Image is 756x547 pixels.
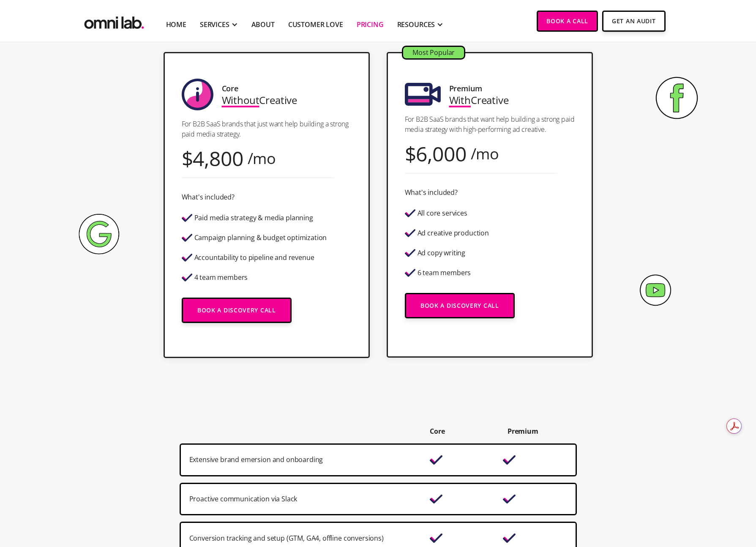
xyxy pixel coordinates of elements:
a: Book a Call [537,11,598,32]
p: For B2B SaaS brands that just want help building a strong paid media strategy. [182,119,352,139]
div: Conversion tracking and setup (GTM, GA4, offline conversions) [189,533,421,544]
a: Get An Audit [602,11,665,32]
div: Creative [222,94,297,106]
div: Campaign planning & budget optimization [194,234,327,241]
div: $ [405,148,416,159]
div: RESOURCES [397,19,435,30]
div: Proactive communication via Slack [189,493,421,505]
img: Omni Lab: B2B SaaS Demand Generation Agency [82,11,146,31]
div: /mo [248,153,276,164]
div: Ad creative production [418,230,489,237]
div: Premium [449,83,482,94]
div: All core services [418,210,467,217]
div: 4 team members [194,274,248,281]
div: Creative [449,94,509,106]
div: Core [222,83,238,94]
div: What's included? [405,187,458,198]
a: Book a Discovery Call [182,298,292,323]
a: About [251,19,275,30]
div: Accountability to pipeline and revenue [194,254,314,261]
a: Pricing [357,19,384,30]
a: Home [166,19,186,30]
span: With [449,93,471,107]
div: Most Popular [403,47,464,58]
div: 6 team members [418,269,471,276]
div: Premium [508,426,577,437]
iframe: Chat Widget [604,449,756,547]
div: /mo [471,148,499,159]
div: Core [430,426,499,437]
div: Extensive brand emersion and onboarding [189,454,421,465]
div: SERVICES [200,19,229,30]
div: 6,000 [416,148,466,159]
a: Customer Love [288,19,343,30]
div: Ad copy writing [418,249,466,257]
span: Without [222,93,259,107]
div: 4,800 [193,153,243,164]
div: Paid media strategy & media planning [194,214,313,222]
div: $ [182,153,193,164]
a: home [82,11,146,31]
p: For B2B SaaS brands that want help building a strong paid media strategy with high-performing ad ... [405,114,575,134]
div: What's included? [182,191,235,203]
a: Book a Discovery Call [405,293,515,318]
